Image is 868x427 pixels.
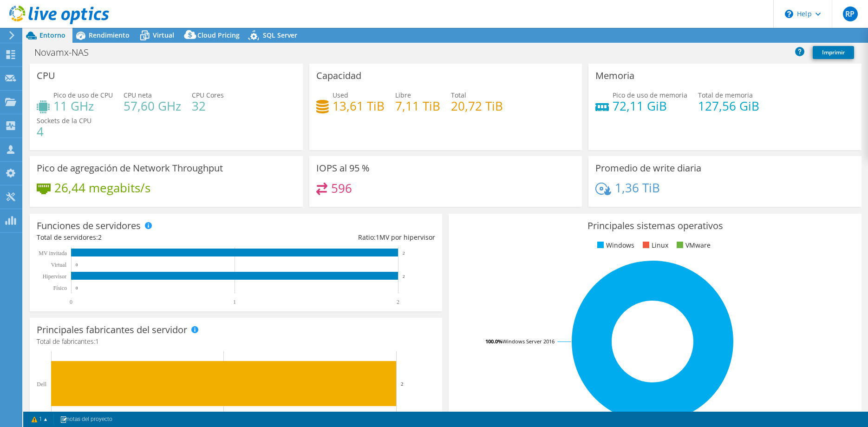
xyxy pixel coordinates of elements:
[37,221,141,231] h3: Funciones de servidores
[485,338,503,345] tspan: 100.0%
[595,163,701,173] h3: Promedio de write diaria
[395,91,411,99] span: Libre
[76,263,78,267] text: 0
[615,183,660,193] h4: 1,36 TiB
[333,101,385,111] h4: 13,61 TiB
[698,101,759,111] h4: 127,56 GiB
[233,299,236,305] text: 1
[192,91,224,99] span: CPU Cores
[30,47,103,58] h1: Novamx-NAS
[98,233,102,242] span: 2
[197,31,240,39] span: Cloud Pricing
[37,116,91,125] span: Sockets de la CPU
[53,91,113,99] span: Pico de uso de CPU
[595,71,634,81] h3: Memoria
[39,250,67,256] text: MV invitada
[333,91,348,99] span: Used
[53,101,113,111] h4: 11 GHz
[401,381,404,387] text: 2
[37,325,187,335] h3: Principales fabricantes del servidor
[376,233,379,242] span: 1
[25,414,54,425] a: 1
[54,183,150,193] h4: 26,44 megabits/s
[37,163,223,173] h3: Pico de agregación de Network Throughput
[89,31,130,39] span: Rendimiento
[53,414,119,425] a: notas del proyecto
[37,126,91,137] h4: 4
[37,336,435,347] h4: Total de fabricantes:
[76,286,78,290] text: 0
[451,91,466,99] span: Total
[39,31,65,39] span: Entorno
[153,31,174,39] span: Virtual
[613,101,687,111] h4: 72,11 GiB
[192,101,224,111] h4: 32
[37,232,236,243] div: Total de servidores:
[124,101,181,111] h4: 57,60 GHz
[395,101,440,111] h4: 7,11 TiB
[37,71,55,81] h3: CPU
[843,7,858,21] span: RP
[595,240,634,250] li: Windows
[403,274,405,279] text: 2
[613,91,687,99] span: Pico de uso de memoria
[785,10,793,18] svg: \n
[456,221,854,231] h3: Principales sistemas operativos
[37,381,46,388] text: Dell
[316,71,361,81] h3: Capacidad
[813,46,854,59] a: Imprimir
[403,251,405,256] text: 2
[236,232,435,243] div: Ratio: MV por hipervisor
[674,240,711,250] li: VMware
[43,273,66,280] text: Hipervisor
[397,299,399,305] text: 2
[124,91,152,99] span: CPU neta
[95,337,99,346] span: 1
[451,101,503,111] h4: 20,72 TiB
[503,338,555,345] tspan: Windows Server 2016
[51,262,67,268] text: Virtual
[263,31,297,39] span: SQL Server
[316,163,370,173] h3: IOPS al 95 %
[698,91,753,99] span: Total de memoria
[331,183,352,193] h4: 596
[640,240,668,250] li: Linux
[53,285,67,291] tspan: Físico
[70,299,72,305] text: 0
